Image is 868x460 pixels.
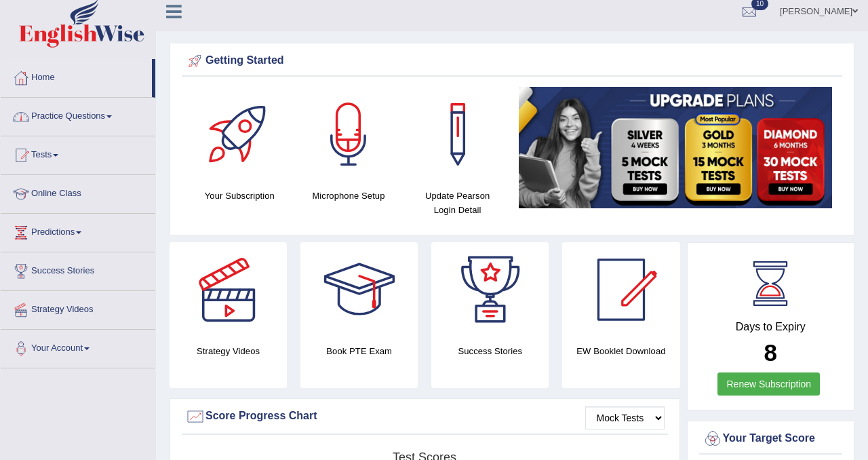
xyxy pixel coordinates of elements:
h4: Update Pearson Login Detail [410,189,505,217]
a: Tests [1,136,155,170]
a: Online Class [1,175,155,209]
a: Predictions [1,214,155,248]
a: Home [1,59,152,93]
h4: Strategy Videos [170,344,287,358]
div: Your Target Score [703,429,840,449]
a: Success Stories [1,252,155,286]
a: Practice Questions [1,98,155,132]
h4: Book PTE Exam [300,344,418,358]
h4: Success Stories [431,344,549,358]
h4: Your Subscription [192,189,288,203]
a: Your Account [1,330,155,364]
h4: Days to Expiry [703,321,840,333]
a: Strategy Videos [1,291,155,325]
img: small5.jpg [519,87,832,208]
h4: Microphone Setup [301,189,397,203]
a: Renew Subscription [717,372,820,396]
div: Score Progress Chart [185,406,665,427]
b: 8 [764,339,777,366]
h4: EW Booklet Download [562,344,679,358]
div: Getting Started [185,51,839,71]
